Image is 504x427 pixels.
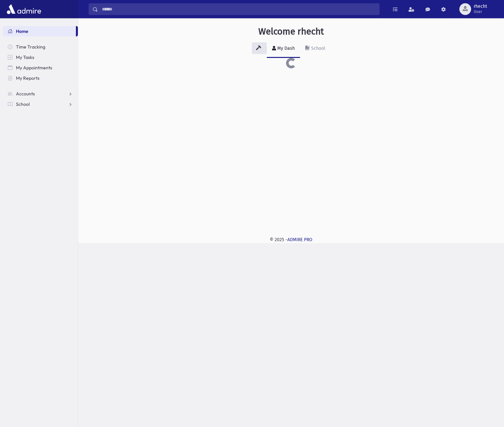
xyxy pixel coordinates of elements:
h3: Welcome rhecht [258,26,324,37]
span: My Reports [16,75,39,81]
a: School [300,40,330,58]
a: Accounts [3,89,78,99]
a: Time Tracking [3,42,78,52]
a: School [3,99,78,109]
span: Home [16,28,28,34]
a: Home [3,26,76,36]
input: Search [98,3,379,15]
span: My Tasks [16,54,34,60]
a: My Dash [267,40,300,58]
a: ADMIRE PRO [287,237,312,242]
span: Time Tracking [16,44,45,50]
span: rhecht [474,4,487,9]
img: AdmirePro [5,3,43,16]
a: My Tasks [3,52,78,62]
a: My Reports [3,73,78,83]
span: User [474,9,487,14]
a: My Appointments [3,62,78,73]
div: School [310,46,325,51]
span: School [16,101,30,107]
span: My Appointments [16,65,52,71]
div: © 2025 - [89,236,494,243]
div: My Dash [276,46,295,51]
span: Accounts [16,91,35,97]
